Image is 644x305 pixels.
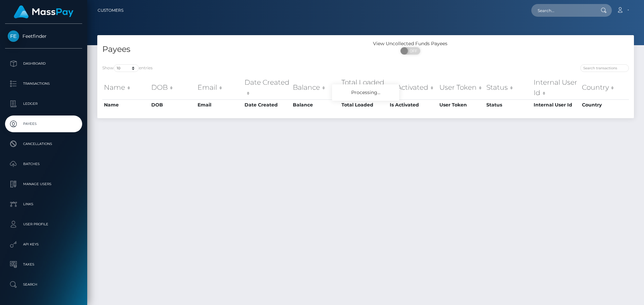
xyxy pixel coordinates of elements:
input: Search... [531,4,594,17]
th: DOB [150,99,196,110]
a: Links [5,196,82,213]
th: Date Created [243,99,291,110]
p: API Keys [8,239,79,249]
input: Search transactions [580,64,629,72]
th: Balance [291,76,340,99]
th: Total Loaded [340,99,388,110]
th: Internal User Id [532,99,580,110]
div: View Uncollected Funds Payees [366,40,455,47]
p: User Profile [8,219,79,229]
a: Payees [5,116,82,132]
th: Name [102,99,150,110]
p: Cancellations [8,139,79,149]
a: Ledger [5,95,82,112]
th: Name [102,76,150,99]
p: Search [8,280,79,290]
h4: Payees [102,44,361,55]
th: DOB [150,76,196,99]
th: Email [196,76,243,99]
a: Taxes [5,256,82,273]
p: Ledger [8,99,79,109]
label: Show entries [102,64,153,72]
th: Is Activated [388,76,438,99]
span: OFF [404,47,421,55]
img: MassPay Logo [14,5,73,18]
a: User Profile [5,216,82,233]
a: Cancellations [5,136,82,152]
a: API Keys [5,236,82,253]
div: Processing... [332,84,399,101]
p: Taxes [8,259,79,270]
p: Transactions [8,79,79,89]
p: Links [8,199,79,209]
th: User Token [438,76,485,99]
th: Status [485,76,532,99]
p: Dashboard [8,59,79,69]
select: Showentries [114,64,139,72]
th: Total Loaded [340,76,388,99]
a: Search [5,276,82,293]
img: Feetfinder [8,30,19,42]
a: Batches [5,156,82,172]
th: Date Created [243,76,291,99]
th: Country [580,99,629,110]
a: Dashboard [5,55,82,72]
p: Batches [8,159,79,169]
th: Is Activated [388,99,438,110]
th: Country [580,76,629,99]
th: User Token [438,99,485,110]
th: Email [196,99,243,110]
p: Manage Users [8,179,79,189]
a: Customers [98,3,123,17]
th: Status [485,99,532,110]
p: Payees [8,119,79,129]
span: Feetfinder [5,33,82,39]
th: Balance [291,99,340,110]
a: Transactions [5,75,82,92]
th: Internal User Id [532,76,580,99]
a: Manage Users [5,176,82,193]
